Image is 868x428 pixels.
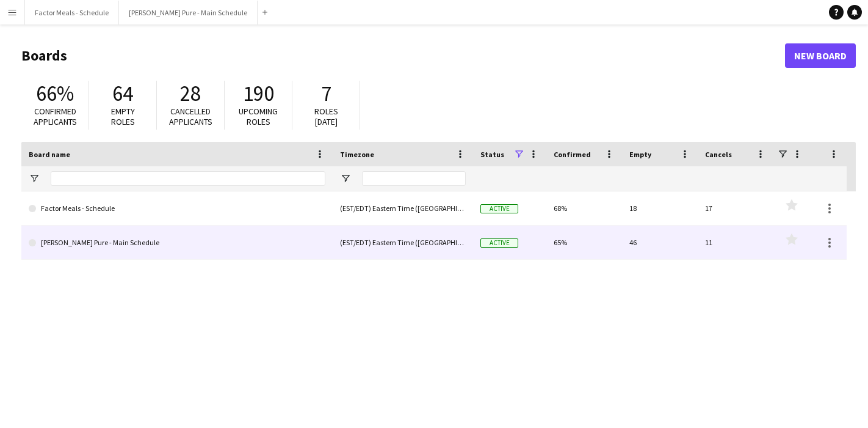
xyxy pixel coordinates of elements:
h1: Boards [21,46,785,65]
a: [PERSON_NAME] Pure - Main Schedule [29,226,325,260]
div: 17 [698,191,773,225]
span: Roles [DATE] [314,106,338,127]
span: 7 [321,80,331,107]
span: Status [480,150,504,159]
div: 46 [622,226,698,259]
div: 68% [546,191,622,225]
button: Open Filter Menu [29,173,40,184]
a: New Board [785,43,856,68]
button: Open Filter Menu [340,173,351,184]
span: Empty [629,150,651,159]
div: (EST/EDT) Eastern Time ([GEOGRAPHIC_DATA] & [GEOGRAPHIC_DATA]) [333,191,473,225]
button: [PERSON_NAME] Pure - Main Schedule [119,1,258,24]
span: Confirmed [554,150,591,159]
div: (EST/EDT) Eastern Time ([GEOGRAPHIC_DATA] & [GEOGRAPHIC_DATA]) [333,226,473,259]
span: 190 [243,80,274,107]
span: 66% [36,80,74,107]
div: 18 [622,191,698,225]
input: Timezone Filter Input [362,171,466,186]
span: Cancels [705,150,732,159]
span: Active [480,238,518,248]
div: 11 [698,226,773,259]
span: Cancelled applicants [169,106,212,127]
span: Board name [29,150,70,159]
span: Confirmed applicants [34,106,77,127]
div: 65% [546,226,622,259]
button: Factor Meals - Schedule [25,1,119,24]
span: 28 [180,80,201,107]
span: 64 [112,80,133,107]
span: Upcoming roles [239,106,278,127]
span: Empty roles [111,106,135,127]
span: Active [480,204,518,213]
a: Factor Meals - Schedule [29,191,325,226]
input: Board name Filter Input [51,171,325,186]
span: Timezone [340,150,374,159]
